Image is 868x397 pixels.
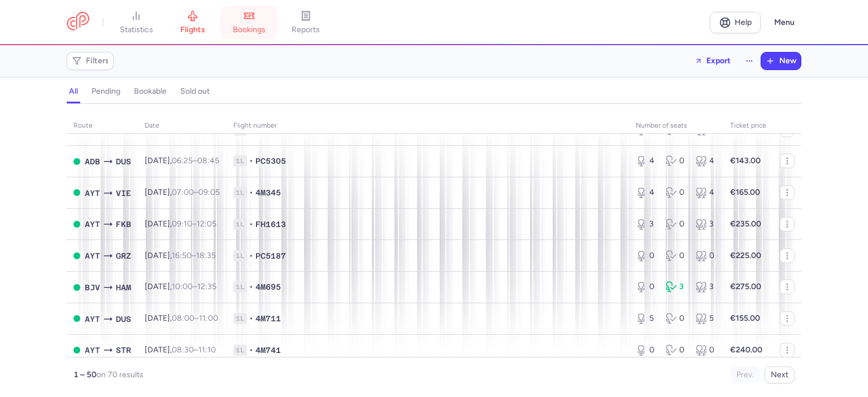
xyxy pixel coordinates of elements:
[180,86,210,97] h4: sold out
[164,10,221,35] a: flights
[233,187,247,198] span: 1L
[145,125,214,134] span: [DATE],
[636,155,657,167] div: 4
[249,219,253,230] span: •
[172,187,194,197] time: 07:00
[198,345,216,355] time: 11:10
[116,218,131,230] span: Karlsruhe/Baden-Baden, Karlsruhe, Germany
[249,187,253,198] span: •
[636,344,657,356] div: 0
[255,187,281,198] span: 4M345
[172,345,216,355] span: –
[730,345,762,355] strong: €240.00
[134,86,167,97] h4: bookable
[227,117,629,134] th: Flight number
[197,156,219,165] time: 08:45
[116,250,131,262] span: Thalerhof, Graz, Austria
[730,313,760,323] strong: €155.00
[730,187,760,197] strong: €165.00
[730,282,761,291] strong: €275.00
[255,313,281,324] span: 4M711
[723,117,773,134] th: Ticket price
[249,250,253,261] span: •
[233,219,247,230] span: 1L
[696,250,717,261] div: 0
[172,125,214,134] span: –
[198,187,220,197] time: 09:05
[85,344,100,356] span: AYT
[172,313,194,323] time: 08:00
[85,155,100,168] span: Adnan Menderes Airport, İzmir, Turkey
[233,250,247,261] span: 1L
[765,367,795,383] button: Next
[180,25,205,35] span: flights
[666,344,687,356] div: 0
[636,187,657,198] div: 4
[145,251,216,260] span: [DATE],
[85,187,100,199] span: AYT
[249,313,253,324] span: •
[249,281,253,293] span: •
[145,187,220,197] span: [DATE],
[666,187,687,198] div: 0
[172,345,194,355] time: 08:30
[666,313,687,324] div: 0
[233,155,247,167] span: 1L
[666,155,687,167] div: 0
[145,156,219,165] span: [DATE],
[73,370,97,379] strong: 1 – 50
[687,52,738,70] button: Export
[116,187,131,199] span: Vienna International, Vienna, Austria
[277,10,334,35] a: reports
[233,313,247,324] span: 1L
[255,344,281,356] span: 4M741
[255,219,286,230] span: FH1613
[696,219,717,230] div: 3
[172,125,192,134] time: 08:15
[145,219,216,229] span: [DATE],
[730,125,762,134] strong: €245.00
[730,156,761,165] strong: €143.00
[292,25,320,35] span: reports
[69,86,78,97] h4: all
[767,12,801,33] button: Menu
[636,250,657,261] div: 0
[666,250,687,261] div: 0
[249,155,253,167] span: •
[172,282,216,291] span: –
[97,370,144,379] span: on 70 results
[108,10,164,35] a: statistics
[636,281,657,293] div: 0
[255,250,286,261] span: PC5187
[145,313,218,323] span: [DATE],
[761,53,801,69] button: New
[199,313,218,323] time: 11:00
[233,344,247,356] span: 1L
[666,281,687,293] div: 3
[696,187,717,198] div: 4
[735,18,752,27] span: Help
[67,117,138,134] th: route
[636,313,657,324] div: 5
[116,344,131,356] span: Stuttgart Echterdingen, Stuttgart, Germany
[779,56,796,66] span: New
[172,219,192,229] time: 09:10
[120,25,153,35] span: statistics
[145,282,216,291] span: [DATE],
[696,313,717,324] div: 5
[172,156,193,165] time: 06:25
[86,56,109,66] span: Filters
[85,281,100,294] span: Milas, Bodrum, Turkey
[196,251,216,260] time: 18:35
[666,219,687,230] div: 0
[255,281,281,293] span: 4M695
[85,313,100,325] span: AYT
[172,156,219,165] span: –
[730,251,761,260] strong: €225.00
[706,56,731,65] span: Export
[710,12,761,33] a: Help
[696,155,717,167] div: 4
[172,187,220,197] span: –
[85,218,100,230] span: AYT
[197,125,214,134] time: 11:10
